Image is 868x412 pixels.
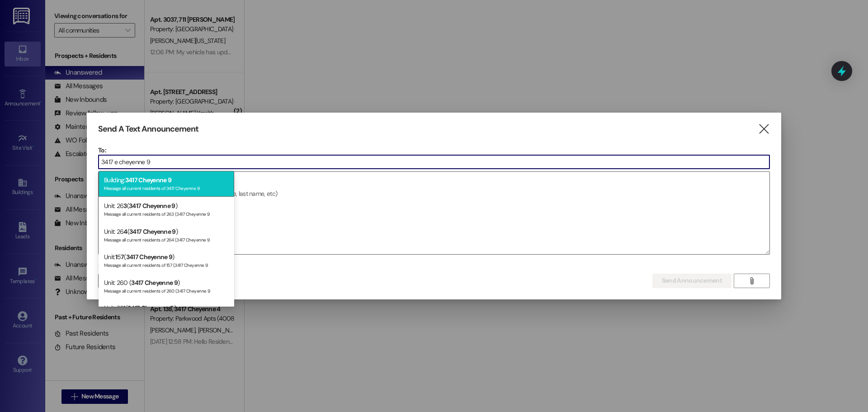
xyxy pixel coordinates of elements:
[104,209,229,217] div: Message all current residents of 263 (3417 Cheyenne 9
[98,146,770,155] p: To:
[104,260,229,268] div: Message all current residents of 157 (3417 Cheyenne 9
[123,202,127,210] span: 3
[748,277,755,284] i: 
[99,171,234,197] div: Building:
[99,248,234,274] div: Unit: 5 ( )
[99,197,234,223] div: Unit: 26 ( )
[662,276,722,285] span: Send Announcement
[121,253,124,261] span: 7
[104,184,229,191] div: Message all current residents of 3417 Cheyenne 9
[99,274,234,299] div: Unit: 260 ( )
[126,253,173,261] span: 3417 Cheyenne 9
[127,304,174,312] span: 3417 Cheyenne 9
[131,279,178,287] span: 3417 Cheyenne 9
[98,124,198,134] h3: Send A Text Announcement
[98,259,204,273] label: Select announcement type (optional)
[104,286,229,294] div: Message all current residents of 260 (3417 Cheyenne 9
[123,227,127,236] span: 4
[104,235,229,243] div: Message all current residents of 264 (3417 Cheyenne 9
[652,274,731,288] button: Send Announcement
[99,155,769,169] input: Type to select the units, buildings, or communities you want to message. (e.g. 'Unit 1A', 'Buildi...
[129,202,175,210] span: 3417 Cheyenne 9
[123,304,125,312] span: 1
[125,176,172,184] span: 3417 Cheyenne 9
[115,253,117,261] span: 1
[758,124,770,134] i: 
[99,299,234,325] div: Unit: 26 ( )
[129,227,176,236] span: 3417 Cheyenne 9
[99,223,234,248] div: Unit: 26 ( )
